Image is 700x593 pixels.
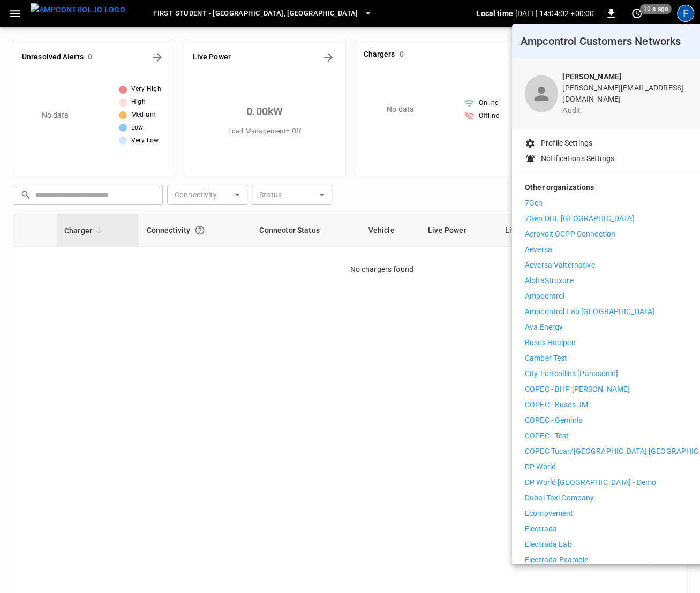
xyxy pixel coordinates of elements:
[525,384,630,395] p: COPEC - BHP [PERSON_NAME]
[525,337,576,348] p: Buses Hualpen
[525,415,582,426] p: COPEC - Geminis
[525,213,634,224] p: 7Gen DHL [GEOGRAPHIC_DATA]
[525,229,615,240] p: Aerovolt OCPP Connection
[525,368,618,379] p: City-Fortcollins [Panasonic]
[525,197,543,209] p: 7Gen
[525,244,552,255] p: Aeversa
[525,260,595,271] p: Aeversa Valternative
[541,138,592,149] p: Profile Settings
[525,75,558,112] div: profile-icon
[525,353,567,364] p: Camber Test
[541,153,614,164] p: Notifications Settings
[525,322,563,333] p: Ava Energy
[525,461,556,473] p: DP World
[525,399,588,410] p: COPEC - Buses JM
[525,291,564,302] p: Ampcontrol
[525,539,572,550] p: Electrada Lab
[525,477,656,488] p: DP World [GEOGRAPHIC_DATA] - Demo
[525,508,573,519] p: ecomovement
[525,430,569,442] p: COPEC - Test
[525,523,557,535] p: Electrada
[525,492,594,504] p: Dubai Taxi Company
[525,306,654,317] p: Ampcontrol Lab [GEOGRAPHIC_DATA]
[525,554,588,566] p: Electrada-Example
[525,275,574,286] p: AlphaStruxure
[562,72,621,81] b: [PERSON_NAME]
